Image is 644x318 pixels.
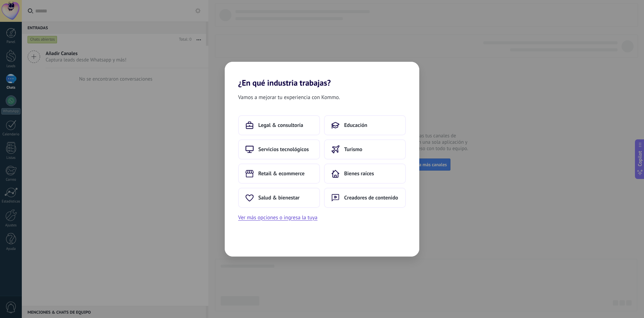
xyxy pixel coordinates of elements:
[258,194,300,201] span: Salud & bienestar
[324,164,406,184] button: Bienes raíces
[238,93,340,102] span: Vamos a mejorar tu experiencia con Kommo.
[225,62,419,88] h2: ¿En qué industria trabajas?
[344,194,398,201] span: Creadores de contenido
[238,115,320,135] button: Legal & consultoría
[324,188,406,208] button: Creadores de contenido
[324,139,406,160] button: Turismo
[258,122,303,129] span: Legal & consultoría
[344,122,367,129] span: Educación
[238,213,317,222] button: Ver más opciones o ingresa la tuya
[258,146,309,153] span: Servicios tecnológicos
[238,164,320,184] button: Retail & ecommerce
[258,170,305,177] span: Retail & ecommerce
[238,188,320,208] button: Salud & bienestar
[324,115,406,135] button: Educación
[238,139,320,160] button: Servicios tecnológicos
[344,146,362,153] span: Turismo
[344,170,374,177] span: Bienes raíces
